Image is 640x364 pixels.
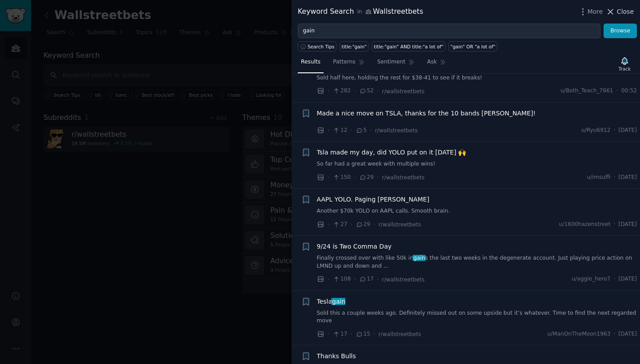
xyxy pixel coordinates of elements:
[317,207,637,215] a: Another $70k YOLO on AAPL calls. Smooth brain.
[619,330,637,338] span: [DATE]
[382,277,424,283] span: r/wallstreetbets
[331,298,346,305] span: gain
[375,127,418,134] span: r/wallstreetbets
[614,174,616,182] span: ·
[351,329,352,339] span: ·
[317,352,356,361] a: Thanks Bulls
[374,55,418,73] a: Sentiment
[382,174,424,181] span: r/wallstreetbets
[587,174,610,182] span: u/imsuffi
[351,126,352,135] span: ·
[356,127,367,135] span: 5
[619,275,637,283] span: [DATE]
[356,330,370,338] span: 15
[317,254,637,270] a: Finally crossed over with like 50k ingains the last two weeks in the degenerate account. Just pla...
[354,87,356,96] span: ·
[377,275,379,284] span: ·
[298,55,324,73] a: Results
[317,309,637,325] a: Sold this a couple weeks ago. Definitely missed out on some upside but it’s whatever. Time to fin...
[354,173,356,182] span: ·
[619,174,637,182] span: [DATE]
[328,126,329,135] span: ·
[617,7,634,16] span: Close
[373,329,375,339] span: ·
[373,220,375,229] span: ·
[606,7,634,16] button: Close
[614,127,616,135] span: ·
[619,66,631,72] div: Track
[357,8,362,16] span: in
[379,331,421,337] span: r/wallstreetbets
[332,221,347,229] span: 27
[359,87,374,95] span: 52
[328,275,329,284] span: ·
[328,220,329,229] span: ·
[317,160,637,168] a: So far had a great week with multiple wins!
[547,330,610,338] span: u/ManOnTheMoon1963
[621,87,637,95] span: 00:52
[379,222,421,228] span: r/wallstreetbets
[377,173,379,182] span: ·
[370,126,372,135] span: ·
[317,297,346,306] a: Teslagain
[317,297,346,306] span: Tesla
[588,7,603,16] span: More
[332,127,347,135] span: 12
[614,221,616,229] span: ·
[332,174,351,182] span: 150
[298,6,423,17] div: Keyword Search Wallstreetbets
[616,87,618,95] span: ·
[619,221,637,229] span: [DATE]
[317,195,429,204] a: AAPL YOLO. Paging [PERSON_NAME]
[374,44,444,50] div: title:"gain" AND title:"a lot of"
[354,275,356,284] span: ·
[308,44,335,50] span: Search Tips
[560,87,613,95] span: u/Both_Teach_7661
[614,330,616,338] span: ·
[301,58,320,66] span: Results
[604,24,637,39] button: Browse
[340,41,368,51] a: title:"gain"
[572,275,610,283] span: u/aggie_hero7
[332,330,347,338] span: 17
[328,329,329,339] span: ·
[342,44,367,50] div: title:"gain"
[317,242,392,251] a: 9/24 is Two Comma Day
[412,255,426,261] span: gain
[317,148,466,157] a: Tsla made my day, did YOLO put on it [DATE] 🙌
[372,41,445,51] a: title:"gain" AND title:"a lot of"
[359,174,374,182] span: 29
[356,221,370,229] span: 29
[619,127,637,135] span: [DATE]
[559,221,611,229] span: u/1600hazenstreet
[427,58,437,66] span: Ask
[332,87,351,95] span: 282
[424,55,449,73] a: Ask
[328,87,329,96] span: ·
[359,275,374,283] span: 17
[448,41,497,51] a: "gain" OR "a lot of"
[317,74,637,82] a: Sold half here, holding the rest for $38-41 to see if it breaks!
[332,275,351,283] span: 108
[298,24,600,39] input: Try a keyword related to your business
[451,44,496,50] div: "gain" OR "a lot of"
[377,58,405,66] span: Sentiment
[616,55,634,73] button: Track
[578,7,603,16] button: More
[581,127,611,135] span: u/Ryu6912
[351,220,352,229] span: ·
[317,109,536,118] a: Made a nice move on TSLA, thanks for the 10 bands [PERSON_NAME]!
[330,55,368,73] a: Patterns
[298,41,336,51] button: Search Tips
[382,88,424,95] span: r/wallstreetbets
[333,58,355,66] span: Patterns
[328,173,329,182] span: ·
[377,87,379,96] span: ·
[614,275,616,283] span: ·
